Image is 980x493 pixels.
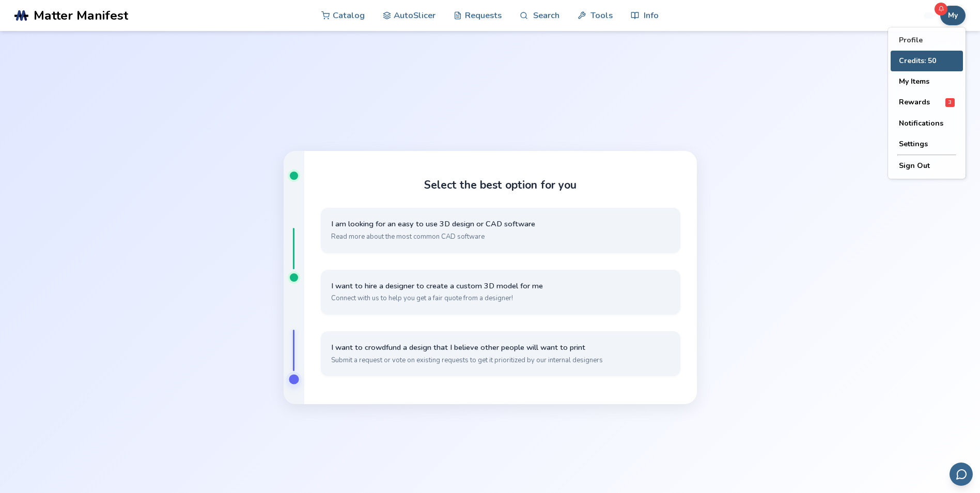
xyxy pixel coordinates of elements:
span: I want to crowdfund a design that I believe other people will want to print [331,343,670,352]
button: I am looking for an easy to use 3D design or CAD softwareRead more about the most common CAD soft... [321,208,680,253]
span: Rewards [899,98,930,106]
button: I want to crowdfund a design that I believe other people will want to printSubmit a request or vo... [321,331,680,376]
span: Matter Manifest [34,8,128,23]
button: Send feedback via email [950,463,973,486]
span: Notifications [899,119,943,128]
span: Submit a request or vote on existing requests to get it prioritized by our internal designers [331,356,670,365]
button: Profile [891,30,963,51]
button: My [940,6,966,25]
span: I want to hire a designer to create a custom 3D model for me [331,281,670,291]
button: My Items [891,71,963,92]
button: I want to hire a designer to create a custom 3D model for meConnect with us to help you get a fai... [321,270,680,315]
span: 3 [945,98,955,107]
div: My [888,27,966,179]
span: Connect with us to help you get a fair quote from a designer! [331,294,670,303]
button: Credits: 50 [891,51,963,71]
h1: Select the best option for you [424,179,577,191]
button: Sign Out [891,156,963,176]
span: I am looking for an easy to use 3D design or CAD software [331,219,670,229]
button: Settings [891,134,963,155]
span: Read more about the most common CAD software [331,232,670,241]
